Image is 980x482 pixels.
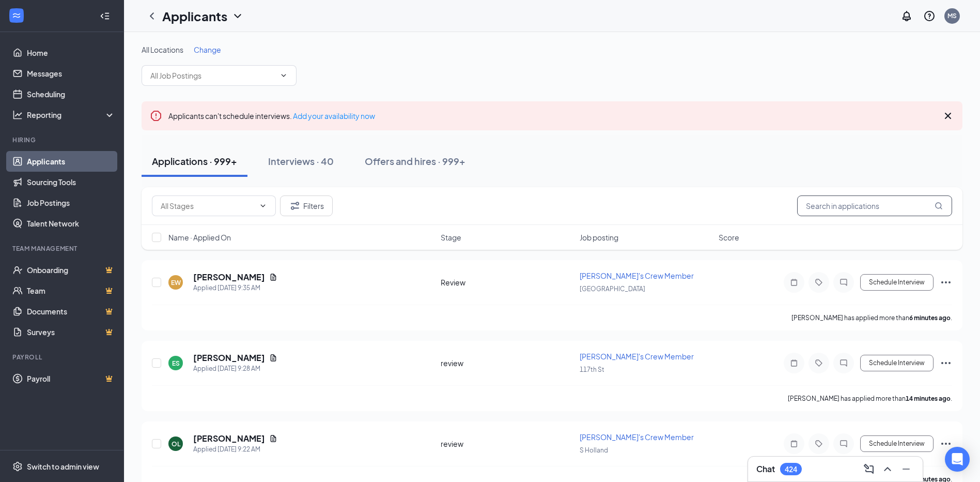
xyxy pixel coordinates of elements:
[269,354,277,362] svg: Document
[791,313,952,322] p: [PERSON_NAME] has applied more than .
[27,260,115,280] a: OnboardingCrown
[27,42,115,63] a: Home
[27,151,115,172] a: Applicants
[27,368,115,389] a: PayrollCrown
[909,314,951,322] b: 6 minutes ago
[152,155,237,168] div: Applications · 999+
[860,355,934,371] button: Schedule Interview
[441,439,573,449] div: review
[441,358,573,368] div: review
[813,440,825,448] svg: Tag
[837,440,850,448] svg: ChatInactive
[27,461,99,472] div: Switch to admin view
[900,463,912,475] svg: Minimize
[172,359,180,368] div: ES
[27,172,115,192] a: Sourcing Tools
[193,352,265,364] h5: [PERSON_NAME]
[27,110,116,120] div: Reporting
[289,200,301,212] svg: Filter
[161,200,255,212] input: All Stages
[861,461,877,477] button: ComposeMessage
[813,278,825,287] svg: Tag
[27,213,115,234] a: Talent Network
[27,280,115,301] a: TeamCrown
[172,440,180,448] div: OL
[162,7,227,25] h1: Applicants
[27,63,115,84] a: Messages
[146,10,158,22] svg: ChevronLeft
[150,110,162,122] svg: Error
[940,357,952,369] svg: Ellipses
[27,192,115,213] a: Job Postings
[837,278,850,287] svg: ChatInactive
[580,285,645,293] span: [GEOGRAPHIC_DATA]
[940,438,952,450] svg: Ellipses
[580,232,618,243] span: Job posting
[580,446,608,454] span: S Holland
[193,433,265,444] h5: [PERSON_NAME]
[945,447,970,472] div: Open Intercom Messenger
[293,111,375,120] a: Add your availability now
[168,232,231,243] span: Name · Applied On
[940,276,952,289] svg: Ellipses
[441,232,461,243] span: Stage
[837,359,850,367] svg: ChatInactive
[756,463,775,475] h3: Chat
[788,440,800,448] svg: Note
[942,110,954,122] svg: Cross
[580,432,694,442] span: [PERSON_NAME]'s Crew Member
[900,10,913,22] svg: Notifications
[879,461,896,477] button: ChevronUp
[268,155,334,168] div: Interviews · 40
[171,278,181,287] div: EW
[150,70,275,81] input: All Job Postings
[788,394,952,403] p: [PERSON_NAME] has applied more than .
[27,84,115,104] a: Scheduling
[12,244,113,253] div: Team Management
[193,444,277,455] div: Applied [DATE] 9:22 AM
[193,364,277,374] div: Applied [DATE] 9:28 AM
[797,195,952,216] input: Search in applications
[906,395,951,402] b: 14 minutes ago
[12,461,23,472] svg: Settings
[788,278,800,287] svg: Note
[168,111,375,120] span: Applicants can't schedule interviews.
[193,272,265,283] h5: [PERSON_NAME]
[785,465,797,474] div: 424
[12,353,113,361] div: Payroll
[580,366,604,373] span: 117th St
[280,195,333,216] button: Filter Filters
[365,155,465,168] div: Offers and hires · 999+
[279,71,288,80] svg: ChevronDown
[788,359,800,367] svg: Note
[27,322,115,342] a: SurveysCrown
[935,202,943,210] svg: MagnifyingGlass
[881,463,894,475] svg: ChevronUp
[194,45,221,54] span: Change
[860,435,934,452] button: Schedule Interview
[863,463,875,475] svg: ComposeMessage
[719,232,739,243] span: Score
[269,273,277,281] svg: Document
[259,202,267,210] svg: ChevronDown
[441,277,573,288] div: Review
[12,110,23,120] svg: Analysis
[11,10,22,21] svg: WorkstreamLogo
[193,283,277,293] div: Applied [DATE] 9:35 AM
[923,10,936,22] svg: QuestionInfo
[947,11,957,20] div: MS
[580,352,694,361] span: [PERSON_NAME]'s Crew Member
[142,45,183,54] span: All Locations
[580,271,694,280] span: [PERSON_NAME]'s Crew Member
[813,359,825,367] svg: Tag
[12,135,113,144] div: Hiring
[231,10,244,22] svg: ChevronDown
[860,274,934,291] button: Schedule Interview
[898,461,914,477] button: Minimize
[100,11,110,21] svg: Collapse
[27,301,115,322] a: DocumentsCrown
[269,434,277,443] svg: Document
